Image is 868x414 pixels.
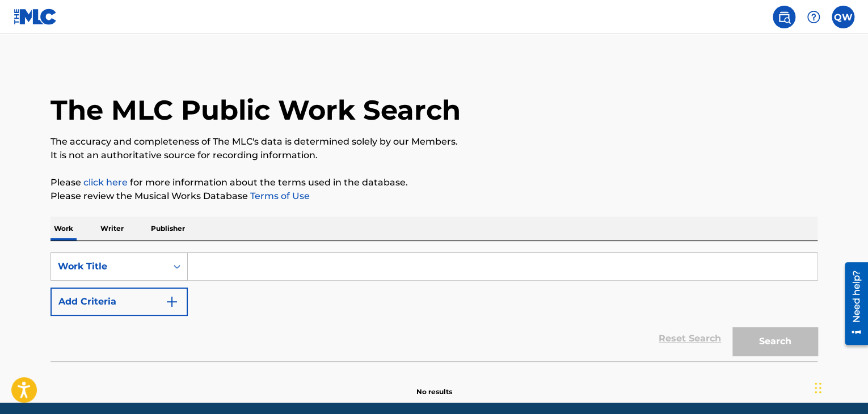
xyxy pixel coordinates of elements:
iframe: Resource Center [836,258,868,349]
button: Add Criteria [50,288,188,316]
p: Please review the Musical Works Database [50,189,818,203]
div: Help [802,6,825,28]
form: Search Form [50,252,818,361]
p: Writer [97,217,127,240]
img: search [777,10,791,24]
img: 9d2ae6d4665cec9f34b9.svg [165,295,179,309]
p: The accuracy and completeness of The MLC's data is determined solely by our Members. [50,135,818,149]
a: click here [83,177,128,188]
h1: The MLC Public Work Search [50,93,461,127]
p: Publisher [148,217,188,240]
iframe: Chat Widget [811,360,868,414]
img: help [807,10,820,24]
a: Public Search [773,6,795,28]
p: Please for more information about the terms used in the database. [50,176,818,189]
p: Work [50,217,77,240]
img: MLC Logo [14,9,57,25]
div: Drag [815,371,821,405]
p: No results [416,373,452,397]
div: User Menu [832,6,854,28]
a: Terms of Use [248,191,310,201]
div: Work Title [58,260,160,273]
p: It is not an authoritative source for recording information. [50,149,818,162]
